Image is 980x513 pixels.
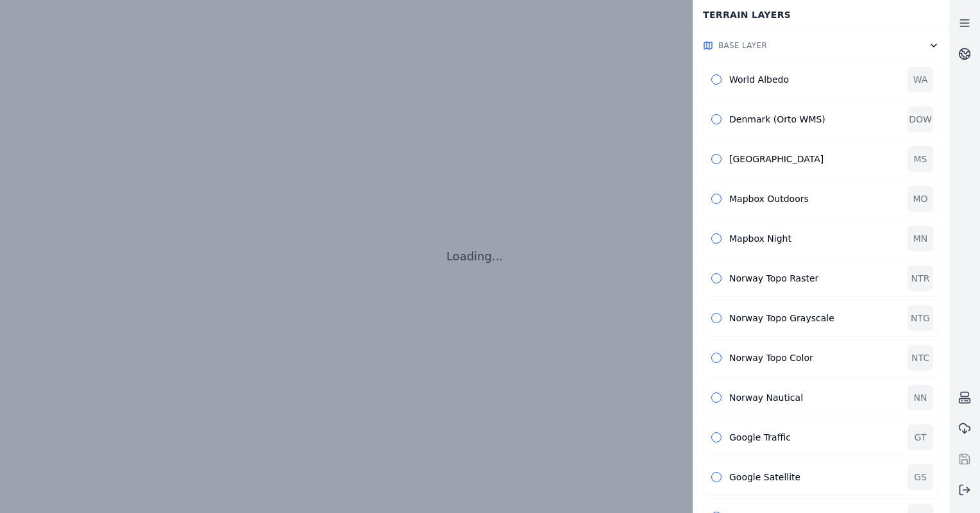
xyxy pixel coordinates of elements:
[729,431,900,444] div: Google Traffic
[729,232,900,245] div: Mapbox Night
[729,471,900,484] div: Google Satellite
[908,425,933,450] div: GT
[729,192,900,205] div: Mapbox Outdoors
[729,153,900,165] div: [GEOGRAPHIC_DATA]
[729,272,900,285] div: Norway Topo Raster
[729,351,900,364] div: Norway Topo Color
[729,312,900,324] div: Norway Topo Grayscale
[693,30,949,61] button: Base Layer
[729,391,900,404] div: Norway Nautical
[908,226,933,251] div: MN
[695,3,947,27] div: Terrain Layers
[908,464,933,490] div: GS
[908,186,933,212] div: MO
[908,106,933,132] div: DOW
[446,248,503,265] p: Loading...
[908,385,933,410] div: NN
[729,73,900,86] div: World Albedo
[908,345,933,371] div: NTC
[908,305,933,331] div: NTG
[908,67,933,92] div: WA
[908,265,933,291] div: NTR
[718,40,767,51] span: Base Layer
[908,146,933,172] div: MS
[729,113,900,126] div: Denmark (Orto WMS)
